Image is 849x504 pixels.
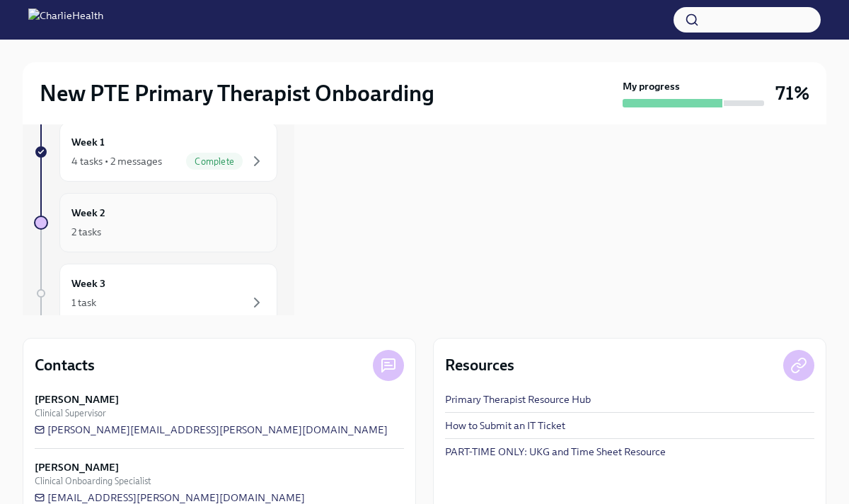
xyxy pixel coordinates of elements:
a: Week 31 task [34,264,277,323]
div: 4 tasks • 2 messages [71,154,162,168]
h6: Week 2 [71,205,105,221]
h6: Week 1 [71,134,105,150]
strong: My progress [623,79,680,93]
h3: 71% [775,81,809,106]
a: Primary Therapist Resource Hub [445,392,591,406]
strong: [PERSON_NAME] [35,392,119,406]
span: Clinical Onboarding Specialist [35,474,151,488]
h2: New PTE Primary Therapist Onboarding [40,79,434,107]
div: 1 task [71,295,96,310]
span: Clinical Supervisor [35,406,106,420]
a: Week 14 tasks • 2 messagesComplete [34,122,277,182]
h4: Contacts [35,355,95,376]
div: 2 tasks [71,225,101,239]
a: How to Submit an IT Ticket [445,418,565,433]
a: Week 22 tasks [34,193,277,252]
span: Complete [186,156,243,167]
a: PART-TIME ONLY: UKG and Time Sheet Resource [445,445,666,459]
a: [PERSON_NAME][EMAIL_ADDRESS][PERSON_NAME][DOMAIN_NAME] [35,423,388,437]
strong: [PERSON_NAME] [35,460,119,474]
h6: Week 3 [71,276,105,291]
img: CharlieHealth [28,8,103,31]
h4: Resources [445,355,514,376]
